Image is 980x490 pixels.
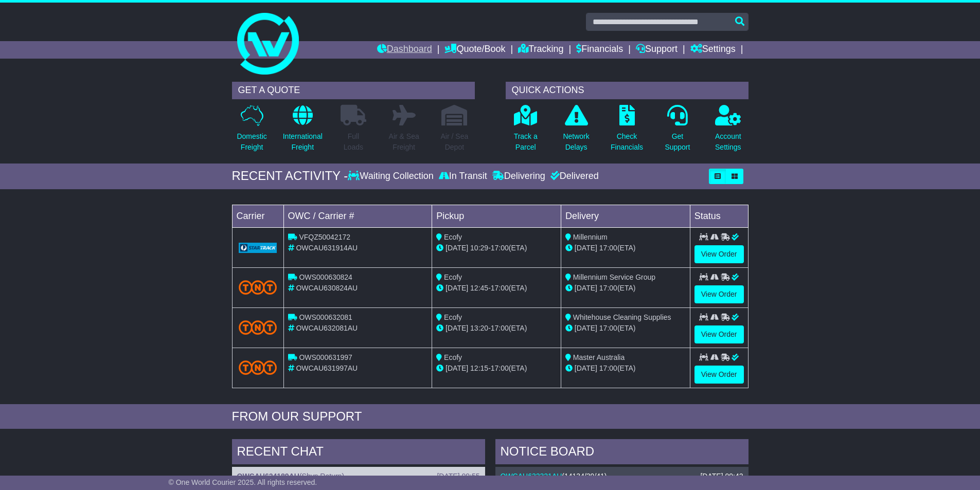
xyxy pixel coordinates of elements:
[575,364,597,372] span: [DATE]
[610,104,644,158] a: CheckFinancials
[491,324,509,332] span: 17:00
[432,205,561,227] td: Pickup
[599,364,617,372] span: 17:00
[441,131,469,153] p: Air / Sea Depot
[694,245,744,263] a: View Order
[561,205,690,227] td: Delivery
[296,324,358,332] span: OWCAU632081AU
[664,104,690,158] a: GetSupport
[491,364,509,372] span: 17:00
[232,169,348,184] div: RECENT ACTIVITY -
[599,324,617,332] span: 17:00
[169,478,317,486] span: © One World Courier 2025. All rights reserved.
[548,171,599,182] div: Delivered
[237,472,480,481] div: ( )
[573,313,671,321] span: Whitehouse Cleaning Supplies
[232,409,749,424] div: FROM OUR SUPPORT
[562,104,590,158] a: NetworkDelays
[239,360,277,374] img: TNT_Domestic.png
[446,364,468,372] span: [DATE]
[495,439,749,467] div: NOTICE BOARD
[694,366,744,384] a: View Order
[283,205,432,227] td: OWC / Carrier #
[576,41,623,59] a: Financials
[436,171,490,182] div: In Transit
[470,324,488,332] span: 13:20
[377,41,432,59] a: Dashboard
[237,472,299,480] a: OWCAU624189AU
[564,472,604,480] span: 14134/39/41
[501,472,562,480] a: OWCAU632321AU
[700,472,743,481] div: [DATE] 09:42
[599,244,617,252] span: 17:00
[665,131,690,153] p: Get Support
[565,323,686,334] div: (ETA)
[491,244,509,252] span: 17:00
[690,205,748,227] td: Status
[436,243,557,253] div: - (ETA)
[389,131,419,153] p: Air & Sea Freight
[232,205,283,227] td: Carrier
[565,283,686,294] div: (ETA)
[573,353,625,361] span: Master Australia
[444,353,462,361] span: Ecofy
[501,472,743,481] div: ( )
[446,284,468,292] span: [DATE]
[236,104,267,158] a: DomesticFreight
[491,284,509,292] span: 17:00
[565,363,686,374] div: (ETA)
[283,131,323,153] p: International Freight
[470,244,488,252] span: 10:29
[444,273,462,281] span: Ecofy
[513,104,538,158] a: Track aParcel
[573,273,655,281] span: Millennium Service Group
[232,439,485,467] div: RECENT CHAT
[436,283,557,294] div: - (ETA)
[299,233,350,241] span: VFQZ50042172
[436,363,557,374] div: - (ETA)
[444,233,462,241] span: Ecofy
[348,171,436,182] div: Waiting Collection
[599,284,617,292] span: 17:00
[573,233,608,241] span: Millennium
[563,131,589,153] p: Network Delays
[299,313,352,321] span: OWS000632081
[690,41,736,59] a: Settings
[575,284,597,292] span: [DATE]
[437,472,479,481] div: [DATE] 09:55
[239,243,277,253] img: GetCarrierServiceLogo
[694,285,744,303] a: View Order
[470,284,488,292] span: 12:45
[299,273,352,281] span: OWS000630824
[575,244,597,252] span: [DATE]
[237,131,266,153] p: Domestic Freight
[611,131,643,153] p: Check Financials
[239,280,277,294] img: TNT_Domestic.png
[296,364,358,372] span: OWCAU631997AU
[715,131,741,153] p: Account Settings
[446,244,468,252] span: [DATE]
[296,284,358,292] span: OWCAU630824AU
[299,353,352,361] span: OWS000631997
[436,323,557,334] div: - (ETA)
[302,472,342,480] span: Shyn Return
[446,324,468,332] span: [DATE]
[341,131,366,153] p: Full Loads
[715,104,742,158] a: AccountSettings
[239,320,277,334] img: TNT_Domestic.png
[518,41,563,59] a: Tracking
[296,244,358,252] span: OWCAU631914AU
[694,325,744,343] a: View Order
[232,82,475,99] div: GET A QUOTE
[470,364,488,372] span: 12:15
[514,131,538,153] p: Track a Parcel
[490,171,548,182] div: Delivering
[575,324,597,332] span: [DATE]
[636,41,678,59] a: Support
[444,313,462,321] span: Ecofy
[282,104,323,158] a: InternationalFreight
[506,82,749,99] div: QUICK ACTIONS
[565,243,686,253] div: (ETA)
[444,41,505,59] a: Quote/Book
